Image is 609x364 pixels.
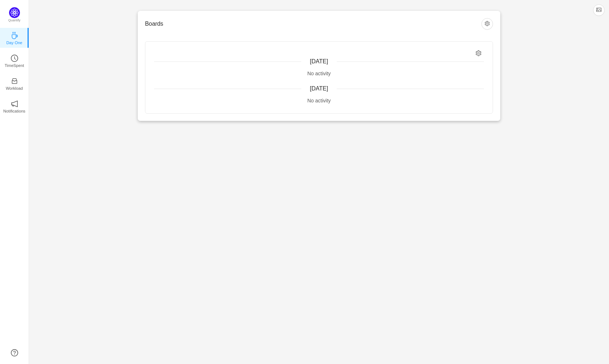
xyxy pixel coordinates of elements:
[310,58,328,64] span: [DATE]
[11,32,18,39] i: icon: coffee
[11,57,18,64] a: icon: clock-circleTimeSpent
[11,349,18,356] a: icon: question-circle
[8,18,21,23] p: Quantify
[11,100,18,107] i: icon: notification
[6,85,23,92] p: Workload
[9,7,20,18] img: Quantify
[11,80,18,87] a: icon: inboxWorkload
[593,4,605,16] button: icon: picture
[11,102,18,110] a: icon: notificationNotifications
[5,62,24,69] p: TimeSpent
[154,70,484,77] div: No activity
[476,50,482,56] i: icon: setting
[481,18,493,30] button: icon: setting
[11,34,18,41] a: icon: coffeeDay One
[154,97,484,105] div: No activity
[11,77,18,85] i: icon: inbox
[6,39,22,46] p: Day One
[11,55,18,62] i: icon: clock-circle
[3,108,25,114] p: Notifications
[310,85,328,92] span: [DATE]
[145,20,481,27] h3: Boards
